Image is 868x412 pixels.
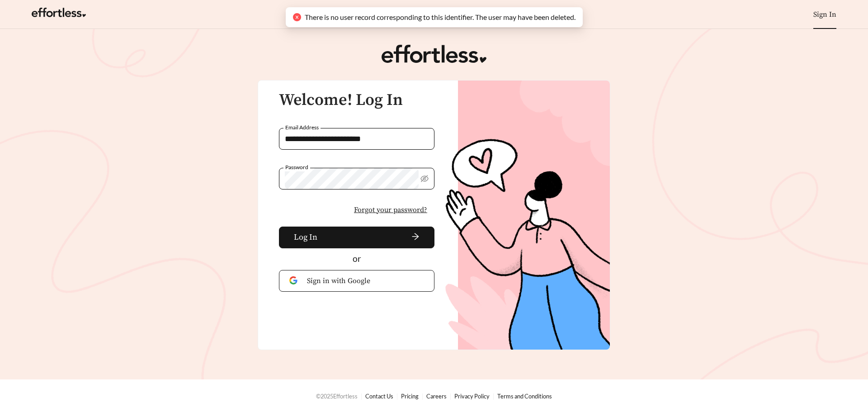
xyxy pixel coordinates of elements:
[307,275,424,286] span: Sign in with Google
[294,231,317,243] span: Log In
[305,13,576,21] span: There is no user record corresponding to this identifier. The user may have been deleted.
[279,270,434,292] button: Sign in with Google
[289,276,300,285] img: Google Authentication
[279,252,434,265] div: or
[813,10,836,19] a: Sign In
[279,227,434,248] button: Log Inarrow-right
[354,204,427,215] span: Forgot your password?
[401,393,419,400] a: Pricing
[321,232,420,242] span: arrow-right
[316,393,358,400] span: © 2025 Effortless
[293,13,301,21] span: close-circle
[420,175,429,183] span: eye-invisible
[365,393,393,400] a: Contact Us
[426,393,447,400] a: Careers
[347,200,434,219] button: Forgot your password?
[454,393,490,400] a: Privacy Policy
[279,91,434,109] h3: Welcome! Log In
[497,393,552,400] a: Terms and Conditions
